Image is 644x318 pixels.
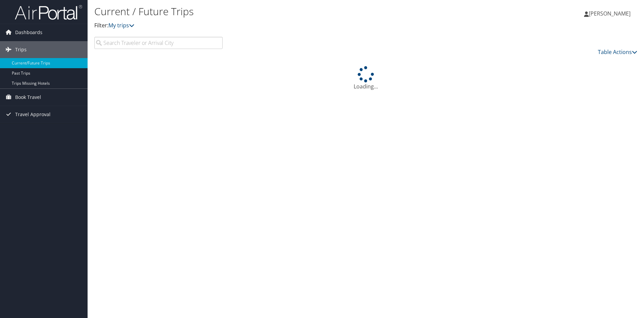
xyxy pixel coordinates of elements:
input: Search Traveler or Arrival City [94,37,223,49]
span: Travel Approval [15,106,51,123]
img: airportal-logo.png [15,4,82,20]
span: Trips [15,41,27,58]
a: My trips [108,22,134,29]
h1: Current / Future Trips [94,4,456,19]
p: Filter: [94,21,456,30]
div: Loading... [94,66,637,90]
a: Table Actions [598,48,637,56]
span: Book Travel [15,89,41,106]
span: [PERSON_NAME] [589,10,631,17]
span: Dashboards [15,24,42,41]
a: [PERSON_NAME] [584,3,637,24]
